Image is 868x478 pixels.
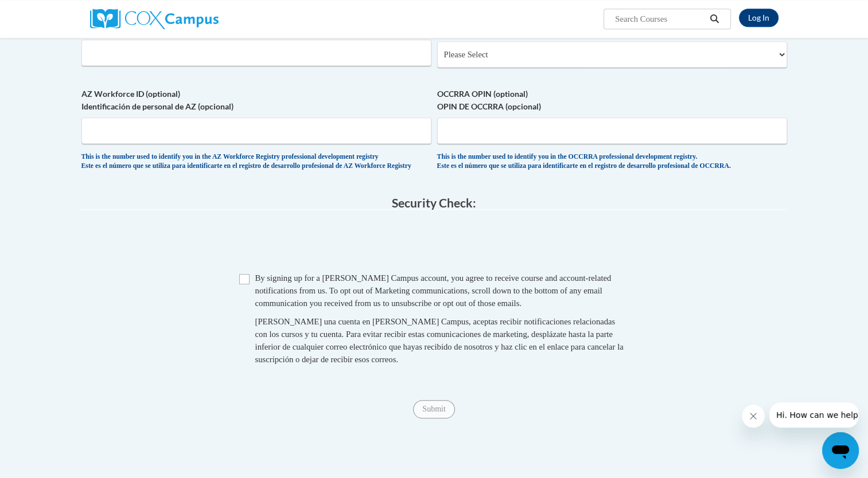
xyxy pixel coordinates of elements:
[742,405,765,428] iframe: Close message
[81,152,431,171] div: This is the number used to identify you in the AZ Workforce Registry professional development reg...
[614,12,706,26] input: Search Courses
[822,432,859,469] iframe: Button to launch messaging window
[347,221,521,266] iframe: reCAPTCHA
[706,12,723,26] button: Search
[81,40,431,66] input: Metadata input
[255,273,612,308] span: By signing up for a [PERSON_NAME] Campus account, you agree to receive course and account-related...
[739,9,779,27] a: Log In
[81,88,431,113] label: AZ Workforce ID (optional) Identificación de personal de AZ (opcional)
[437,88,787,113] label: OCCRRA OPIN (optional) OPIN DE OCCRRA (opcional)
[255,317,624,364] span: [PERSON_NAME] una cuenta en [PERSON_NAME] Campus, aceptas recibir notificaciones relacionadas con...
[413,400,454,418] input: Submit
[392,195,476,210] span: Security Check:
[90,9,219,29] img: Cox Campus
[437,152,787,171] div: This is the number used to identify you in the OCCRRA professional development registry. Este es ...
[7,8,93,17] span: Hi. How can we help?
[769,402,859,428] iframe: Message from company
